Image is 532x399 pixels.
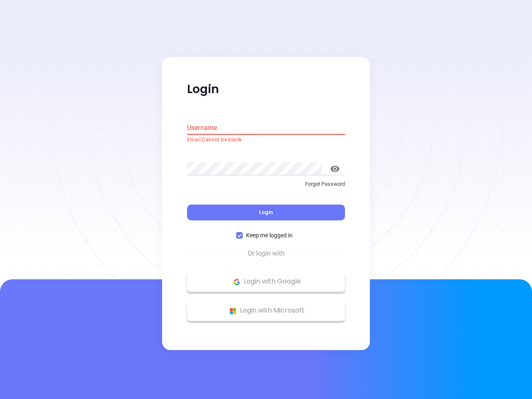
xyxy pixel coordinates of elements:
button: Microsoft Logo Login with Microsoft [187,300,345,321]
p: Login with Microsoft [191,305,341,317]
p: Email Cannot be blank [187,136,345,144]
button: Google Logo Login with Google [187,271,345,292]
span: Keep me logged in [243,231,296,240]
span: Login [259,209,273,216]
p: Forgot Password [187,180,345,188]
button: toggle password visibility [325,159,345,179]
p: Login [187,82,345,97]
span: Or login with [244,249,289,259]
img: Microsoft Logo [228,306,238,316]
p: Login with Google [191,276,341,288]
button: Login [187,205,345,221]
img: Google Logo [232,277,242,287]
a: Forgot Password [187,180,345,195]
